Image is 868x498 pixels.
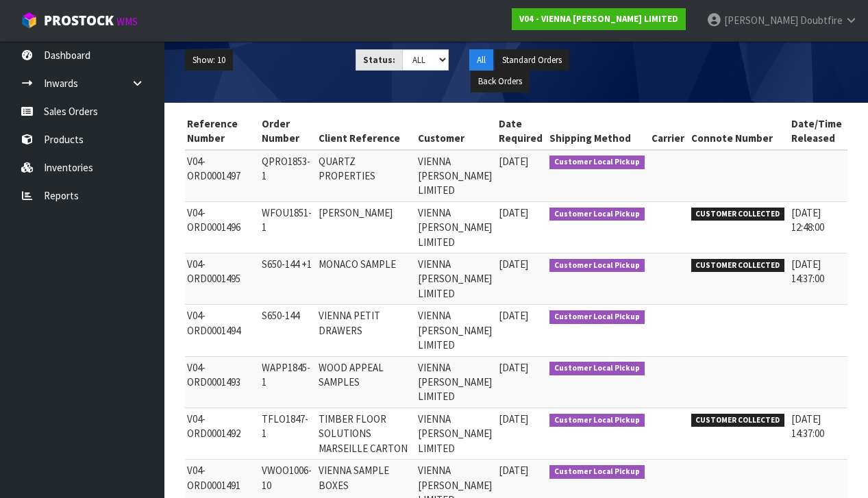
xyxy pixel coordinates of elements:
span: [DATE] 12:48:00 [791,206,824,234]
strong: Status: [363,54,395,66]
td: TFLO1847-1 [258,408,315,459]
button: Standard Orders [495,49,569,71]
th: Reference Number [184,113,259,150]
th: Shipping Method [546,113,648,150]
span: Doubtfire [800,14,843,27]
td: QUARTZ PROPERTIES [315,150,414,202]
td: V04-ORD0001495 [184,253,259,305]
span: [PERSON_NAME] [724,14,798,27]
small: WMS [116,15,138,28]
td: MONACO SAMPLE [315,253,414,305]
td: TIMBER FLOOR SOLUTIONS MARSEILLE CARTON [315,408,414,459]
button: Show: 10 [185,49,233,71]
span: Customer Local Pickup [549,465,645,479]
td: V04-ORD0001493 [184,356,259,408]
span: Customer Local Pickup [549,208,645,221]
td: V04-ORD0001496 [184,201,259,253]
span: ProStock [44,12,114,29]
td: WAPP1845-1 [258,356,315,408]
span: Customer Local Pickup [549,259,645,273]
td: V04-ORD0001497 [184,150,259,202]
td: VIENNA [PERSON_NAME] LIMITED [414,305,495,356]
td: VIENNA [PERSON_NAME] LIMITED [414,201,495,253]
span: [DATE] [499,206,528,219]
th: Connote Number [688,113,789,150]
td: QPRO1853-1 [258,150,315,202]
td: VIENNA [PERSON_NAME] LIMITED [414,150,495,202]
td: VIENNA [PERSON_NAME] LIMITED [414,356,495,408]
th: Order Number [258,113,315,150]
span: [DATE] [499,258,528,271]
span: [DATE] [499,464,528,477]
th: Carrier [648,113,688,150]
th: Client Reference [315,113,414,150]
td: VIENNA PETIT DRAWERS [315,305,414,356]
span: Customer Local Pickup [549,414,645,427]
td: V04-ORD0001494 [184,305,259,356]
span: CUSTOMER COLLECTED [691,259,785,273]
span: Customer Local Pickup [549,155,645,169]
td: S650-144 [258,305,315,356]
th: Date/Time Released [788,113,845,150]
span: CUSTOMER COLLECTED [691,414,785,427]
th: Customer [414,113,495,150]
td: WOOD APPEAL SAMPLES [315,356,414,408]
td: VIENNA [PERSON_NAME] LIMITED [414,253,495,305]
strong: V04 - VIENNA [PERSON_NAME] LIMITED [519,13,678,25]
span: Customer Local Pickup [549,362,645,375]
td: WFOU1851-1 [258,201,315,253]
td: [PERSON_NAME] [315,201,414,253]
th: Date Required [495,113,546,150]
td: S650-144 +1 [258,253,315,305]
span: Customer Local Pickup [549,310,645,324]
span: [DATE] 14:37:00 [791,412,824,440]
span: [DATE] [499,155,528,168]
span: [DATE] [499,361,528,374]
td: VIENNA [PERSON_NAME] LIMITED [414,408,495,459]
span: CUSTOMER COLLECTED [691,208,785,221]
span: [DATE] [499,309,528,322]
img: cube-alt.png [21,12,38,29]
span: [DATE] [499,412,528,425]
span: [DATE] 14:37:00 [791,258,824,285]
td: V04-ORD0001492 [184,408,259,459]
button: Back Orders [471,71,530,92]
button: All [469,49,493,71]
